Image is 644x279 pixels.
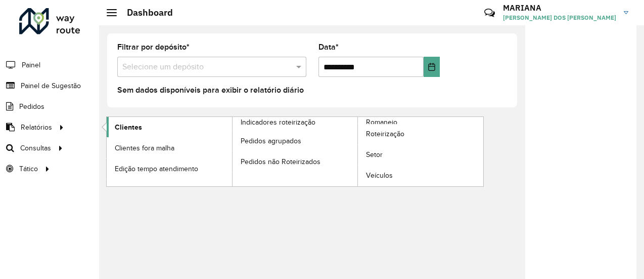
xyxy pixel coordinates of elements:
a: Pedidos não Roteirizados [233,151,358,172]
span: Indicadores roteirização [241,117,315,128]
label: Sem dados disponíveis para exibir o relatório diário [117,84,304,96]
a: Veículos [358,166,483,186]
a: Roteirização [358,124,483,144]
a: Indicadores roteirização [107,117,358,186]
a: Clientes fora malha [107,138,232,158]
span: [PERSON_NAME] DOS [PERSON_NAME] [503,13,616,22]
a: Contato Rápido [479,2,500,24]
button: Choose Date [424,57,440,77]
a: Pedidos agrupados [233,131,358,151]
a: Romaneio [233,117,484,186]
a: Setor [358,145,483,165]
span: Clientes [115,122,142,133]
span: Pedidos agrupados [241,136,301,146]
span: Veículos [366,170,393,181]
h3: MARIANA [503,3,616,13]
label: Filtrar por depósito [117,41,190,53]
span: Pedidos não Roteirizados [241,156,320,167]
span: Romaneio [366,117,397,128]
span: Painel [22,60,40,70]
label: Data [318,41,339,53]
span: Pedidos [19,101,44,112]
span: Relatórios [21,122,52,133]
span: Setor [366,149,383,160]
span: Edição tempo atendimento [115,164,198,174]
span: Roteirização [366,129,404,139]
span: Painel de Sugestão [21,81,81,91]
span: Consultas [20,143,51,153]
a: Clientes [107,117,232,137]
span: Clientes fora malha [115,143,174,153]
span: Tático [19,164,38,174]
h2: Dashboard [117,7,173,18]
a: Edição tempo atendimento [107,158,232,179]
